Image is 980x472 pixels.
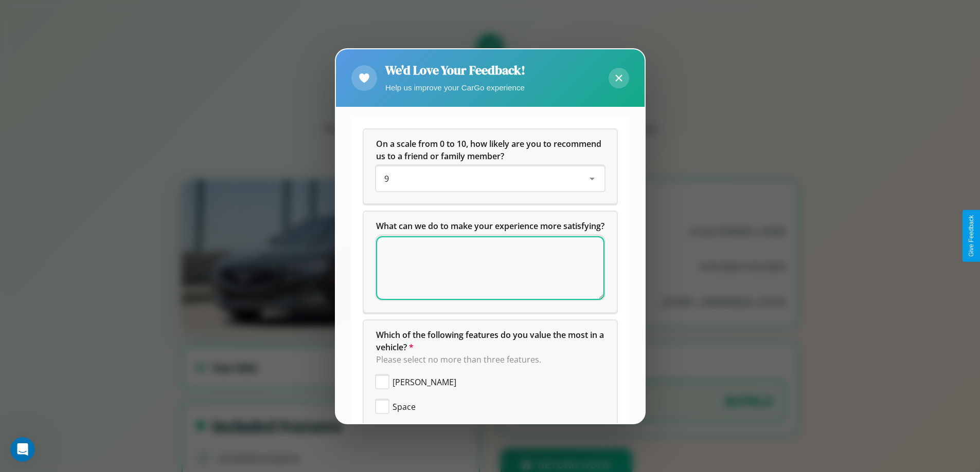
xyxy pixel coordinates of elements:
div: On a scale from 0 to 10, how likely are you to recommend us to a friend or family member? [364,129,617,203]
div: On a scale from 0 to 10, how likely are you to recommend us to a friend or family member? [376,166,604,191]
div: Give Feedback [968,215,975,257]
span: What can we do to make your experience more satisfying? [376,220,604,232]
span: Which of the following features do you value the most in a vehicle? [376,329,606,353]
span: 9 [384,173,389,184]
p: Help us improve your CarGo experience [385,81,525,95]
span: [PERSON_NAME] [393,376,456,388]
iframe: Intercom live chat [10,437,35,462]
h2: We'd Love Your Feedback! [385,62,525,79]
span: Space [393,401,416,413]
h5: On a scale from 0 to 10, how likely are you to recommend us to a friend or family member? [376,138,604,162]
span: Please select no more than three features. [376,354,541,365]
span: On a scale from 0 to 10, how likely are you to recommend us to a friend or family member? [376,138,603,162]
